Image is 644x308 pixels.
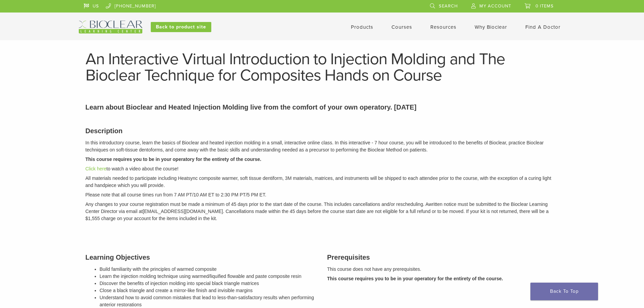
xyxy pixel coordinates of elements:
p: In this introductory course, learn the basics of Bioclear and heated injection molding in a small... [86,139,559,153]
h3: Learning Objectives [86,252,317,262]
a: Courses [391,24,412,30]
li: Close a black triangle and create a mirror-like finish and invisible margins [100,287,317,294]
a: Back to product site [151,22,211,32]
span: My Account [479,3,511,9]
a: Resources [430,24,456,30]
h3: Description [86,126,559,136]
span: Search [439,3,458,9]
img: Bioclear [79,21,142,33]
p: This course does not have any prerequisites. [327,266,559,273]
p: Learn about Bioclear and Heated Injection Molding live from the comfort of your own operatory. [D... [86,102,559,112]
strong: This course requires you to be in your operatory for the entirety of the course. [327,276,503,281]
span: Any changes to your course registration must be made a minimum of 45 days prior to the start date... [86,202,429,207]
a: Click here [86,166,106,171]
em: written notice must be submitted to the Bioclear Learning Center Director via email at [EMAIL_ADD... [86,202,549,221]
a: Products [351,24,373,30]
a: Find A Doctor [525,24,560,30]
h3: Prerequisites [327,252,559,262]
li: Build familiarity with the principles of warmed composite [100,266,317,273]
h1: An Interactive Virtual Introduction to Injection Molding and The Bioclear Technique for Composite... [86,51,559,84]
p: Please note that all course times run from 7 AM PT/10 AM ET to 2:30 PM PT/5 PM ET. [86,191,559,198]
span: 0 items [535,3,554,9]
a: Back To Top [530,283,598,300]
strong: This course requires you to be in your operatory for the entirety of the course. [86,157,261,162]
p: to watch a video about the course! [86,165,559,172]
a: Why Bioclear [475,24,507,30]
li: Learn the injection molding technique using warmed/liquified flowable and paste composite resin [100,273,317,280]
p: All materials needed to participate including Heatsync composite warmer, soft tissue dentiform, 3... [86,175,559,189]
li: Discover the benefits of injection molding into special black triangle matrices [100,280,317,287]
